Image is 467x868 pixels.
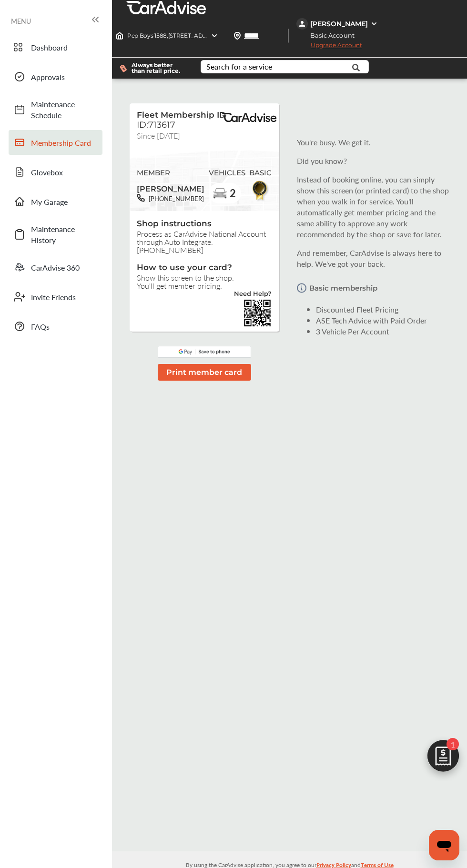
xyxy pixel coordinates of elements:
[31,321,98,332] span: FAQs
[137,120,175,130] span: ID:713617
[31,99,98,121] span: Maintenance Schedule
[132,62,185,74] span: Always better than retail price.
[120,64,127,72] img: dollor_label_vector.a70140d1.svg
[288,29,289,43] img: header-divider.bc55588e.svg
[31,262,98,273] span: CarAdvise 360
[9,219,102,250] a: Maintenance History
[309,284,377,292] p: Basic membership
[116,32,123,40] img: header-home-logo.8d720a4f.svg
[316,315,453,326] li: ASE Tech Advice with Paid Order
[137,219,272,230] span: Shop instructions
[229,187,236,199] span: 2
[370,20,378,28] img: WGsFRI8htEPBVLJbROoPRyZpYNWhNONpIPPETTm6eUC0GeLEiAAAAAElFTkSuQmCC
[234,291,272,299] a: Need Help?
[31,196,98,207] span: My Garage
[9,94,102,125] a: Maintenance Schedule
[221,113,278,122] img: BasicPremiumLogo.8d547ee0.svg
[297,30,362,40] span: Basic Account
[31,223,98,245] span: Maintenance History
[137,194,145,202] img: phone-black.37208b07.svg
[9,284,102,309] a: Invite Friends
[9,130,102,155] a: Membership Card
[9,314,102,339] a: FAQs
[297,277,306,299] img: Vector.a173687b.svg
[213,186,228,202] img: car-basic.192fe7b4.svg
[137,130,180,138] span: Since [DATE]
[31,167,98,178] span: Glovebox
[137,230,272,254] span: Process as CarAdvise National Account through Auto Integrate. [PHONE_NUMBER]
[9,255,102,280] a: CarAdvise 360
[296,18,308,30] img: jVpblrzwTbfkPYzPPzSLxeg0AAAAASUVORK5CYII=
[243,299,272,327] img: validBarcode.04db607d403785ac2641.png
[297,137,453,148] p: You're busy. We get it.
[206,63,272,71] div: Search for a service
[31,42,98,53] span: Dashboard
[31,71,98,82] span: Approvals
[137,169,204,177] span: MEMBER
[9,189,102,214] a: My Garage
[31,137,98,148] span: Membership Card
[127,32,334,39] span: Pep Boys 1588 , [STREET_ADDRESS][PERSON_NAME] HUEYTOWN , AL 35023
[310,20,368,28] div: [PERSON_NAME]
[209,169,245,177] span: VEHICLES
[420,736,466,781] img: edit-cartIcon.11d11f9a.svg
[137,273,272,282] span: Show this screen to the shop.
[429,830,459,860] iframe: Button to launch messaging window
[9,64,102,89] a: Approvals
[296,41,362,53] span: Upgrade Account
[158,346,251,358] img: googlePay.a08318fe.svg
[297,247,453,269] p: And remember, CarAdvise is always here to help. We've got your back.
[316,304,453,315] li: Discounted Fleet Pricing
[137,282,272,290] span: You'll get member pricing.
[158,364,251,381] button: Print member card
[9,35,102,60] a: Dashboard
[250,180,271,202] img: BasicBadge.31956f0b.svg
[233,32,241,40] img: location_vector.a44bc228.svg
[137,262,272,273] span: How to use your card?
[11,17,31,25] span: MENU
[158,366,251,377] a: Print member card
[297,155,453,166] p: Did you know?
[316,326,453,337] li: 3 Vehicle Per Account
[9,160,102,184] a: Glovebox
[31,292,98,303] span: Invite Friends
[137,110,226,120] span: Fleet Membership ID
[249,169,272,177] span: BASIC
[447,738,459,750] span: 1
[137,181,204,194] span: [PERSON_NAME]
[211,32,218,40] img: header-down-arrow.9dd2ce7d.svg
[145,194,204,203] span: [PHONE_NUMBER]
[297,174,453,240] p: Instead of booking online, you can simply show this screen (or printed card) to the shop when you...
